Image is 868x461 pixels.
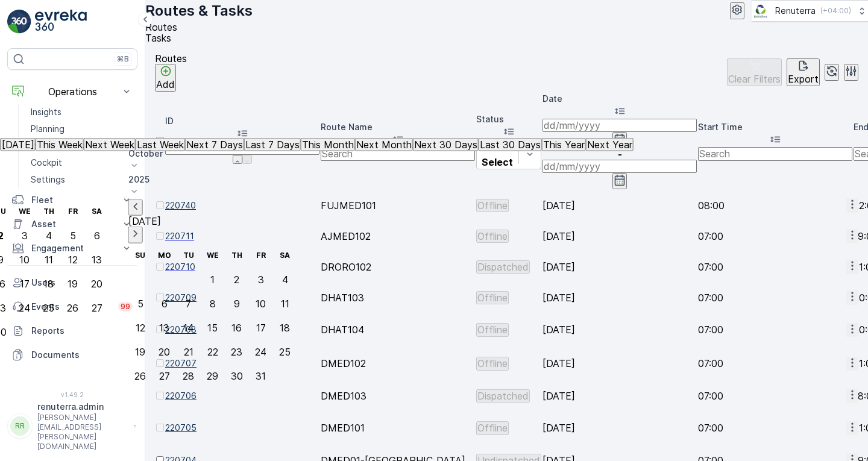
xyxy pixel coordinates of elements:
div: RR [10,416,30,436]
p: Routes & Tasks [145,1,253,20]
div: 13 [92,254,102,265]
th: Wednesday [13,199,37,224]
div: 6 [162,298,168,309]
p: Routes [155,53,187,64]
th: Saturday [85,199,109,224]
div: 11 [281,298,289,309]
p: This Month [302,139,354,150]
div: 22 [207,346,218,357]
img: logo [7,10,31,34]
p: Next Month [356,139,412,150]
button: Last 30 Days [479,138,542,151]
p: 2025 [128,174,297,186]
div: 17 [20,278,30,289]
div: 9 [234,298,240,309]
input: Search [698,147,852,160]
div: 27 [159,370,170,381]
img: logo_light-DOdMpM7g.png [35,10,87,34]
p: Renuterra [775,5,816,17]
div: 28 [183,370,194,381]
p: Status [476,113,541,125]
p: Planning [31,123,64,135]
div: 12 [136,322,145,333]
div: 25 [43,303,54,313]
th: Sunday [128,243,153,267]
div: 11 [45,254,53,265]
td: 07:00 [698,252,852,281]
p: Last Week [137,139,184,150]
div: 24 [255,346,266,357]
div: 16 [231,322,242,333]
div: 18 [280,322,290,333]
div: 5 [137,298,143,309]
div: 20 [91,278,102,289]
td: 07:00 [698,313,852,346]
td: 07:00 [698,221,852,251]
p: Start Time [698,121,852,133]
td: DMED101 [321,412,475,444]
span: Routes [145,21,177,33]
td: 07:00 [698,412,852,444]
button: Next Year [586,138,634,151]
button: Last 7 Days [244,138,301,151]
p: Add [156,79,175,90]
p: This Year [543,139,585,150]
div: 5 [70,230,76,241]
div: 31 [256,370,266,381]
p: Operations [31,86,113,97]
div: 27 [92,303,102,313]
p: This Week [37,139,83,150]
input: dd/mm/yyyy [542,119,697,132]
td: 07:00 [698,283,852,312]
div: 10 [256,298,266,309]
p: Clear Filters [728,74,781,84]
p: Offline [477,422,508,433]
td: 07:00 [698,381,852,410]
p: Route Name [321,121,475,133]
a: Planning [26,121,137,137]
th: Monday [153,243,177,267]
button: Next 30 Days [413,138,479,151]
button: This Year [542,138,586,151]
div: 23 [231,346,242,357]
p: Date [542,93,697,105]
div: 19 [68,278,78,289]
th: Friday [61,199,85,224]
p: [DATE] [128,216,297,227]
button: Next Month [355,138,413,151]
div: 3 [22,230,28,241]
div: 7 [186,298,191,309]
div: 1 [210,274,215,284]
div: 2 [234,274,239,284]
div: 14 [183,322,193,333]
p: ( +04:00 ) [820,6,851,16]
a: 220705 [165,422,319,434]
div: 15 [207,322,218,333]
div: 13 [159,322,169,333]
p: [PERSON_NAME][EMAIL_ADDRESS][PERSON_NAME][DOMAIN_NAME] [37,413,128,451]
p: Dispatched [477,390,529,401]
td: [DATE] [542,412,697,444]
button: Tomorrow [1,138,36,151]
p: Next 30 Days [414,139,477,150]
button: Export [787,58,820,86]
th: Friday [249,243,273,267]
p: Last 30 Days [480,139,541,150]
div: 29 [207,370,218,381]
p: Next Week [85,139,134,150]
div: 26 [134,370,146,381]
div: 4 [282,274,288,284]
div: 20 [159,346,170,357]
div: 6 [94,230,100,241]
div: 19 [135,346,145,357]
p: ID [165,115,319,127]
button: Next Week [84,138,136,151]
th: Thursday [37,199,61,224]
div: 21 [184,346,193,357]
button: This Week [36,138,84,151]
td: 08:00 [698,190,852,220]
div: 24 [19,303,30,313]
th: Thursday [225,243,249,267]
button: Next 7 Days [185,138,244,151]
